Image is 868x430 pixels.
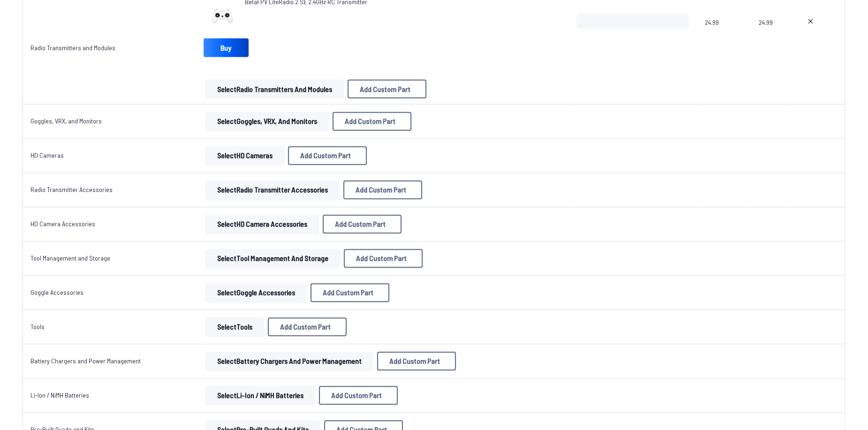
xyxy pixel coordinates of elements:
[333,112,411,131] button: Add Custom Part
[204,112,331,131] a: SelectGoggles, VRX, and Monitors
[30,186,113,194] a: Radio Transmitter Accessories
[206,318,264,337] button: SelectTools
[343,181,422,200] button: Add Custom Part
[204,352,375,371] a: SelectBattery Chargers and Power Management
[345,118,396,125] span: Add Custom Part
[705,14,744,59] span: 24.99
[204,284,309,302] a: SelectGoggle Accessories
[204,181,342,200] a: SelectRadio Transmitter Accessories
[30,289,84,297] a: Goggle Accessories
[348,80,426,99] button: Add Custom Part
[204,215,321,234] a: SelectHD Camera Accessories
[319,386,398,405] button: Add Custom Part
[30,357,141,365] a: Battery Chargers and Power Management
[323,289,373,297] span: Add Custom Part
[206,146,284,165] button: SelectHD Cameras
[206,215,319,234] button: SelectHD Camera Accessories
[206,352,373,371] button: SelectBattery Chargers and Power Management
[288,146,367,165] button: Add Custom Part
[759,14,784,59] span: 24.99
[335,221,386,228] span: Add Custom Part
[331,392,382,399] span: Add Custom Part
[377,352,456,371] button: Add Custom Part
[30,323,45,331] a: Tools
[360,85,411,93] span: Add Custom Part
[30,220,95,228] a: HD Camera Accessories
[204,318,266,337] a: SelectTools
[30,152,64,160] a: HD Cameras
[206,181,340,200] button: SelectRadio Transmitter Accessories
[268,318,347,337] button: Add Custom Part
[206,80,344,99] button: SelectRadio Transmitters and Modules
[206,112,329,131] button: SelectGoggles, VRX, and Monitors
[280,323,331,331] span: Add Custom Part
[204,80,346,99] a: SelectRadio Transmitters and Modules
[311,284,389,302] button: Add Custom Part
[344,249,423,268] button: Add Custom Part
[204,249,342,268] a: SelectTool Management and Storage
[300,152,351,160] span: Add Custom Part
[204,38,249,57] a: Buy
[204,386,317,405] a: SelectLi-Ion / NiMH Batteries
[30,254,110,262] a: Tool Management and Storage
[356,255,407,262] span: Add Custom Part
[206,284,307,302] button: SelectGoggle Accessories
[389,358,440,365] span: Add Custom Part
[30,44,115,52] a: Radio Transmitters and Modules
[323,215,402,234] button: Add Custom Part
[204,146,286,165] a: SelectHD Cameras
[30,117,102,125] a: Goggles, VRX, and Monitors
[30,392,89,399] a: Li-Ion / NiMH Batteries
[356,186,406,194] span: Add Custom Part
[206,386,315,405] button: SelectLi-Ion / NiMH Batteries
[206,249,340,268] button: SelectTool Management and Storage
